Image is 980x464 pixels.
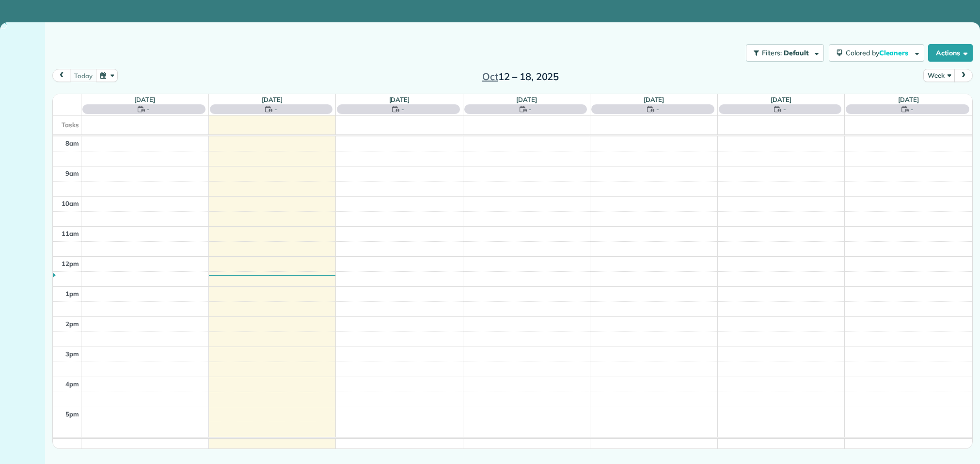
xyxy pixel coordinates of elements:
[829,44,924,62] button: Colored byCleaners
[741,44,824,62] a: Filters: Default
[389,96,410,103] a: [DATE]
[62,121,79,129] span: Tasks
[482,70,498,83] span: Oct
[783,104,786,114] span: -
[262,96,283,103] a: [DATE]
[762,49,782,57] span: Filters:
[65,350,79,358] span: 3pm
[401,104,404,114] span: -
[846,49,912,57] span: Colored by
[529,104,532,114] span: -
[65,139,79,147] span: 8am
[954,69,973,82] button: next
[879,49,910,57] span: Cleaners
[70,69,96,82] button: today
[65,320,79,328] span: 2pm
[911,104,914,114] span: -
[65,410,79,418] span: 5pm
[62,230,79,237] span: 11am
[644,96,664,103] a: [DATE]
[656,104,659,114] span: -
[134,96,155,103] a: [DATE]
[746,44,824,62] button: Filters: Default
[898,96,919,103] a: [DATE]
[771,96,791,103] a: [DATE]
[460,71,581,82] h2: 12 – 18, 2025
[52,69,71,82] button: prev
[147,104,150,114] span: -
[784,49,809,57] span: Default
[923,69,955,82] button: Week
[65,290,79,298] span: 1pm
[516,96,537,103] a: [DATE]
[62,199,79,207] span: 10am
[65,169,79,177] span: 9am
[928,44,973,62] button: Actions
[274,104,277,114] span: -
[62,260,79,267] span: 12pm
[65,380,79,388] span: 4pm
